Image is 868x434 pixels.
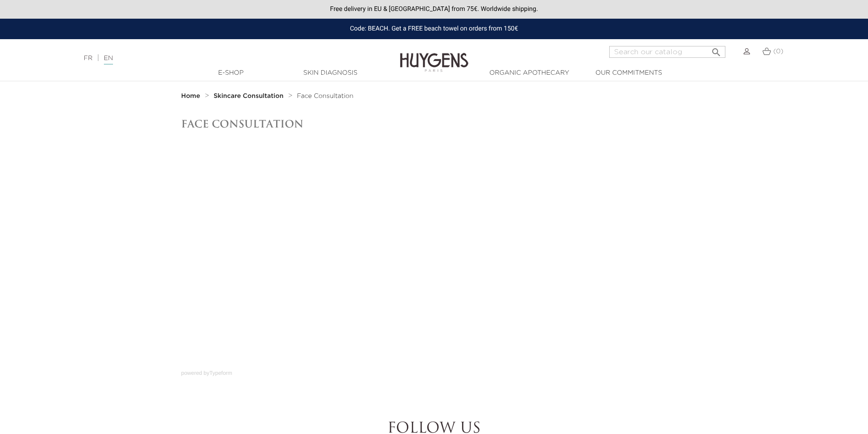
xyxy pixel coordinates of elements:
i:  [711,44,722,55]
input: Search [609,46,725,58]
a: Home [181,92,202,100]
a: Skincare Consultation [214,92,286,100]
div: | [79,53,355,64]
a: Typeform [210,370,232,376]
span: Face Consultation [297,93,354,99]
a: FR [84,55,92,61]
a: Face Consultation [297,92,354,100]
a: Skin Diagnosis [285,68,376,78]
a: EN [104,55,113,65]
span: (0) [773,48,783,55]
h1: Face Consultation [181,118,687,130]
a: Organic Apothecary [484,68,575,78]
strong: Home [181,93,200,99]
strong: Skincare Consultation [214,93,283,99]
div: powered by [181,367,687,377]
a: E-Shop [185,68,277,78]
img: Huygens [400,38,468,73]
button:  [708,43,724,56]
a: Our commitments [583,68,674,78]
